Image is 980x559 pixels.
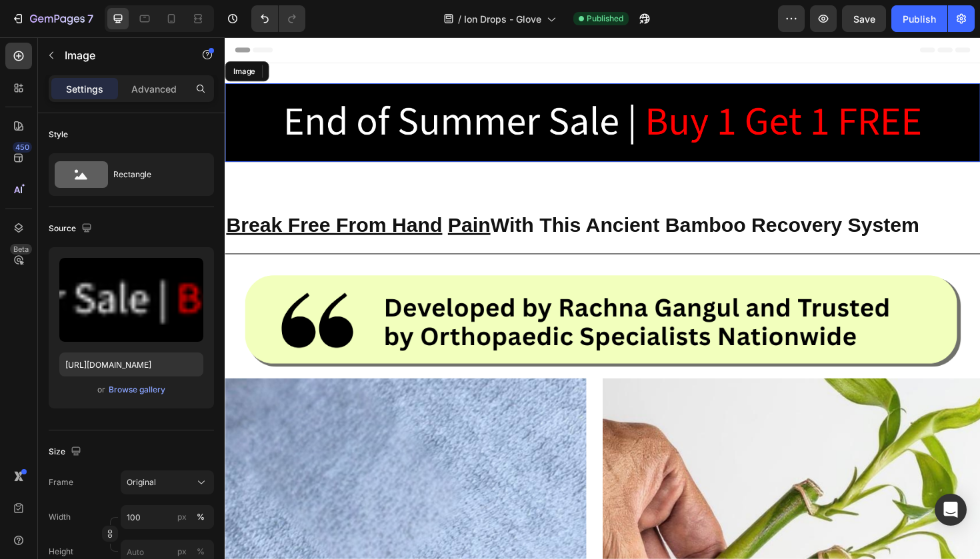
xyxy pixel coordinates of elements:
[66,82,103,96] p: Settings
[97,382,105,398] span: or
[10,244,32,255] div: Beta
[49,476,73,488] label: Frame
[935,494,967,526] div: Open Intercom Messenger
[458,12,461,26] span: /
[197,511,205,523] div: %
[1,187,735,211] strong: With This Ancient Bamboo Recovery System
[59,352,203,376] input: https://example.com/image.jpg
[87,11,93,27] p: 7
[177,511,187,523] div: px
[236,187,281,211] u: Pain
[587,13,623,25] span: Published
[251,5,305,32] div: Undo/Redo
[842,5,886,32] button: Save
[65,47,178,63] p: Image
[49,443,84,461] div: Size
[174,509,190,525] button: %
[121,505,214,529] input: px%
[113,159,195,190] div: Rectangle
[1,187,230,211] u: Break Free From Hand
[891,5,947,32] button: Publish
[903,12,936,26] div: Publish
[853,13,875,25] span: Save
[177,546,187,558] div: px
[49,129,68,141] div: Style
[59,258,203,342] img: preview-image
[131,82,177,96] p: Advanced
[49,546,73,558] label: Height
[49,220,95,238] div: Source
[108,383,166,396] button: Browse gallery
[464,12,541,26] span: Ion Drops - Glove
[1,176,799,219] p: ⁠⁠⁠⁠⁠⁠⁠
[225,37,980,559] iframe: Design area
[5,5,99,32] button: 7
[109,384,165,396] div: Browse gallery
[127,476,156,488] span: Original
[13,142,32,153] div: 450
[49,511,71,523] label: Width
[121,470,214,494] button: Original
[197,546,205,558] div: %
[193,509,209,525] button: px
